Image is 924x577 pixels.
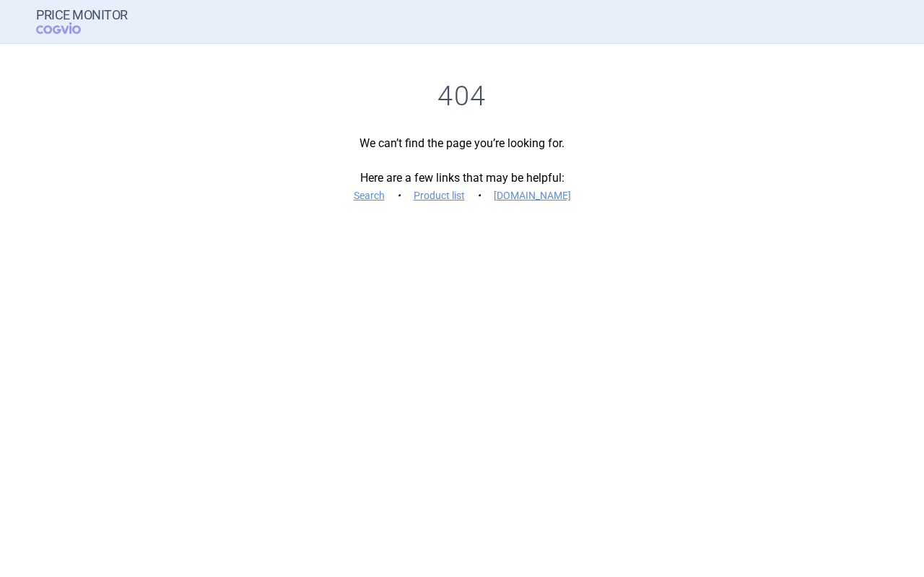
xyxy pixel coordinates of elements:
a: Search [354,190,385,201]
a: [DOMAIN_NAME] [494,190,571,201]
i: • [392,188,406,203]
span: COGVIO [36,22,101,34]
i: • [472,188,487,203]
a: Price MonitorCOGVIO [36,8,128,35]
h1: 404 [36,80,888,113]
a: Product list [414,190,465,201]
p: We can’t find the page you’re looking for. Here are a few links that may be helpful: [36,135,888,204]
strong: Price Monitor [36,8,128,22]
